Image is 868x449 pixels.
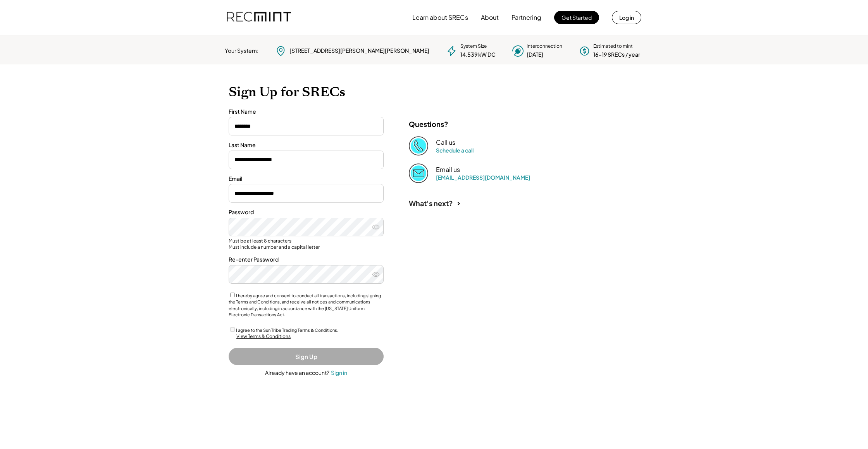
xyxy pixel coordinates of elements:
[229,175,384,183] div: Email
[612,11,641,24] button: Log in
[229,238,384,250] div: Must be at least 8 characters Must include a number and a capital letter
[409,136,428,156] img: Phone%20copy%403x.png
[554,11,599,24] button: Get Started
[409,163,428,183] img: Email%202%403x.png
[229,208,384,216] div: Password
[227,4,291,31] img: recmint-logotype%403x.png
[265,369,329,377] div: Already have an account?
[289,47,429,55] div: [STREET_ADDRESS][PERSON_NAME][PERSON_NAME]
[236,333,291,340] div: View Terms & Conditions
[229,108,384,116] div: First Name
[481,10,499,25] button: About
[460,51,496,59] div: 14.539 kW DC
[593,51,640,59] div: 16-19 SRECs / year
[229,141,384,149] div: Last Name
[229,348,384,365] button: Sign Up
[460,43,487,50] div: System Size
[527,43,562,50] div: Interconnection
[436,147,474,154] a: Schedule a call
[511,10,541,25] button: Partnering
[229,293,381,317] label: I hereby agree and consent to conduct all transactions, including signing the Terms and Condition...
[436,166,460,174] div: Email us
[436,174,530,181] a: [EMAIL_ADDRESS][DOMAIN_NAME]
[409,199,453,208] div: What's next?
[412,10,468,25] button: Learn about SRECs
[229,84,639,100] h1: Sign Up for SRECs
[236,328,338,333] label: I agree to the Sun Tribe Trading Terms & Conditions.
[527,51,543,59] div: [DATE]
[436,139,455,147] div: Call us
[409,120,448,128] div: Questions?
[229,256,384,264] div: Re-enter Password
[593,43,633,50] div: Estimated to mint
[225,47,258,55] div: Your System:
[331,369,347,376] div: Sign in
